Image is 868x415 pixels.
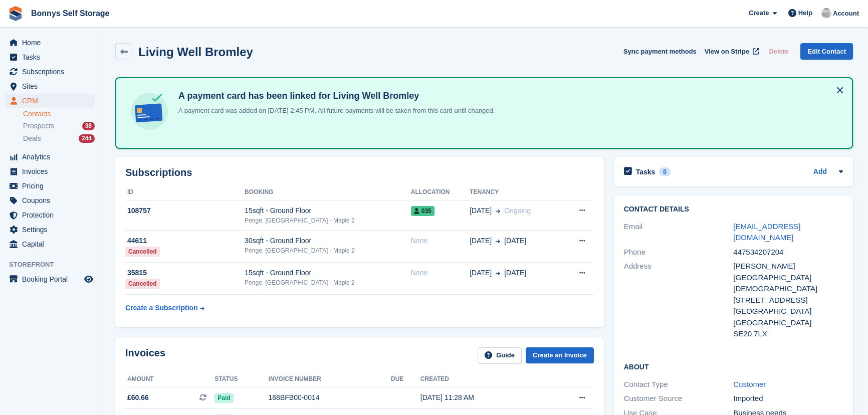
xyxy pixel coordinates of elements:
[5,223,95,237] a: menu
[138,45,253,59] h2: Living Well Bromley
[269,371,391,387] th: Invoice number
[411,184,470,200] th: Allocation
[125,167,594,178] h2: Subscriptions
[420,392,545,403] div: [DATE] 11:28 AM
[22,223,82,237] span: Settings
[624,361,843,371] h2: About
[125,205,245,216] div: 108757
[420,371,545,387] th: Created
[269,392,391,403] div: 168BFB00-0014
[245,246,411,255] div: Penge, [GEOGRAPHIC_DATA] - Maple 2
[821,8,831,18] img: James Bonny
[624,205,843,214] h2: Contact Details
[22,179,82,193] span: Pricing
[813,166,827,178] a: Add
[733,295,843,306] div: [STREET_ADDRESS]
[624,261,734,340] div: Address
[22,164,82,178] span: Invoices
[128,90,170,132] img: card-linked-ebf98d0992dc2aeb22e95c0e3c79077019eb2392cfd83c6a337811c24bc77127.svg
[5,179,95,193] a: menu
[22,150,82,164] span: Analytics
[9,260,100,270] span: Storefront
[245,184,411,200] th: Booking
[411,268,470,278] div: None
[5,237,95,251] a: menu
[125,299,204,317] a: Create a Subscription
[22,79,82,93] span: Sites
[623,43,697,60] button: Sync payment methods
[504,268,526,278] span: [DATE]
[733,380,766,388] a: Customer
[22,65,82,79] span: Subscriptions
[5,150,95,164] a: menu
[82,122,95,130] div: 38
[5,193,95,207] a: menu
[411,206,435,216] span: 035
[411,236,470,246] div: None
[470,236,492,246] span: [DATE]
[22,50,82,64] span: Tasks
[214,393,233,403] span: Paid
[833,9,859,19] span: Account
[636,167,656,176] h2: Tasks
[23,121,95,131] a: Prospects 38
[125,303,198,313] div: Create a Subscription
[23,134,41,143] span: Deals
[5,164,95,178] a: menu
[125,347,165,364] h2: Invoices
[659,167,671,176] div: 0
[765,43,792,60] button: Delete
[27,5,113,22] a: Bonnys Self Storage
[22,237,82,251] span: Capital
[127,392,149,403] span: £60.66
[749,8,769,18] span: Create
[125,279,160,289] div: Cancelled
[798,8,812,18] span: Help
[5,94,95,108] a: menu
[5,272,95,286] a: menu
[5,208,95,222] a: menu
[733,393,843,404] div: Imported
[174,90,495,102] h4: A payment card has been linked for Living Well Bromley
[526,347,594,364] a: Create an Invoice
[23,133,95,144] a: Deals 244
[733,328,843,340] div: SE20 7LX
[733,317,843,329] div: [GEOGRAPHIC_DATA]
[23,121,54,131] span: Prospects
[705,47,749,57] span: View on Stripe
[174,106,495,116] p: A payment card was added on [DATE] 2:45 PM. All future payments will be taken from this card unti...
[245,278,411,287] div: Penge, [GEOGRAPHIC_DATA] - Maple 2
[624,247,734,258] div: Phone
[470,184,562,200] th: Tenancy
[5,65,95,79] a: menu
[23,109,95,119] a: Contacts
[8,6,23,21] img: stora-icon-8386f47178a22dfd0bd8f6a31ec36ba5ce8667c1dd55bd0f319d3a0aa187defe.svg
[470,268,492,278] span: [DATE]
[22,208,82,222] span: Protection
[245,216,411,225] div: Penge, [GEOGRAPHIC_DATA] - Maple 2
[800,43,853,60] a: Edit Contact
[125,268,245,278] div: 35815
[5,50,95,64] a: menu
[125,371,214,387] th: Amount
[22,36,82,50] span: Home
[5,79,95,93] a: menu
[245,268,411,278] div: 15sqft - Ground Floor
[5,36,95,50] a: menu
[504,206,531,215] span: Ongoing
[470,205,492,216] span: [DATE]
[504,236,526,246] span: [DATE]
[478,347,522,364] a: Guide
[22,94,82,108] span: CRM
[22,272,82,286] span: Booking Portal
[733,261,843,295] div: [PERSON_NAME][GEOGRAPHIC_DATA][DEMOGRAPHIC_DATA]
[79,134,95,143] div: 244
[733,247,843,258] div: 447534207204
[624,221,734,244] div: Email
[733,306,843,317] div: [GEOGRAPHIC_DATA]
[125,184,245,200] th: ID
[245,205,411,216] div: 15sqft - Ground Floor
[391,371,420,387] th: Due
[22,193,82,207] span: Coupons
[624,379,734,390] div: Contact Type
